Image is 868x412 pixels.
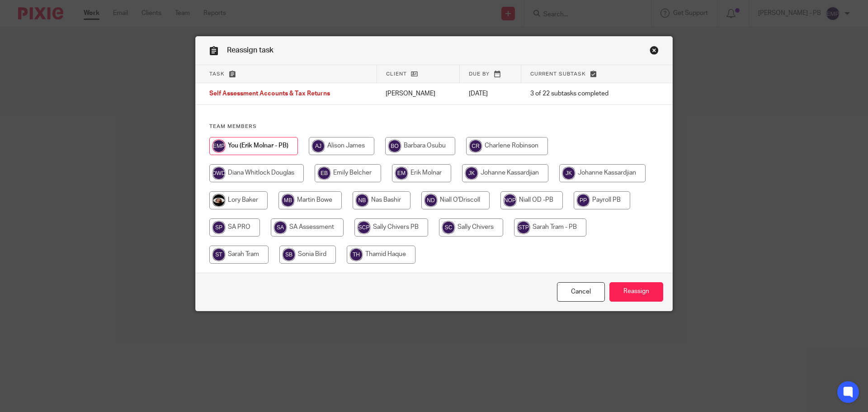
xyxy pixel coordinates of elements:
[209,123,659,130] h4: Team members
[386,71,407,76] span: Client
[209,91,330,97] span: Self Assessment Accounts & Tax Returns
[521,83,639,105] td: 3 of 22 subtasks completed
[469,71,490,76] span: Due by
[386,89,451,98] p: [PERSON_NAME]
[609,282,663,302] input: Reassign
[227,47,274,54] span: Reassign task
[650,46,659,58] a: Close this dialog window
[530,71,586,76] span: Current subtask
[557,282,605,302] a: Close this dialog window
[469,89,512,98] p: [DATE]
[209,71,225,76] span: Task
